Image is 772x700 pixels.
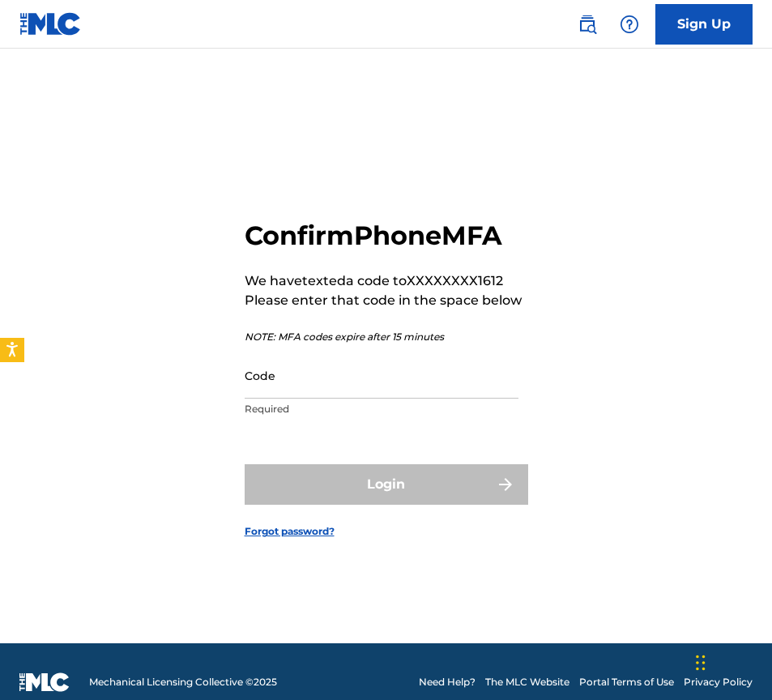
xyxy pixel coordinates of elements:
a: Forgot password? [245,524,335,539]
p: Required [245,402,518,416]
div: Drag [696,638,706,687]
a: Portal Terms of Use [579,675,674,689]
a: Privacy Policy [684,675,753,689]
span: Mechanical Licensing Collective © 2025 [89,675,277,689]
a: Sign Up [655,4,753,45]
a: The MLC Website [485,675,569,689]
iframe: Chat Widget [691,622,772,700]
a: Public Search [571,8,604,41]
p: NOTE: MFA codes expire after 15 minutes [245,330,522,344]
p: We have texted a code to XXXXXXXX1612 [245,271,522,291]
img: help [620,15,639,34]
p: Please enter that code in the space below [245,291,522,310]
div: Help [613,8,646,41]
img: MLC Logo [19,12,82,36]
a: Need Help? [419,675,476,689]
img: search [578,15,597,34]
img: logo [19,672,70,692]
h2: Confirm Phone MFA [245,220,522,252]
